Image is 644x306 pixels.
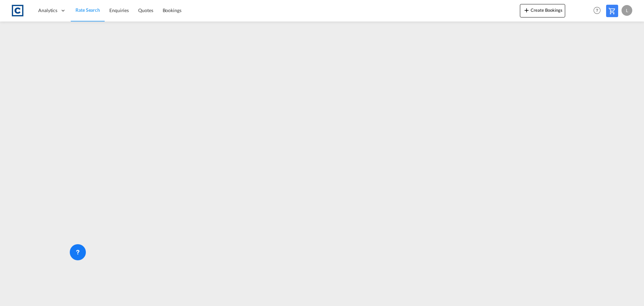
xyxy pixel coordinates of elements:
div: L [622,5,632,16]
img: 1fdb9190129311efbfaf67cbb4249bed.jpeg [10,3,25,18]
span: Enquiries [109,7,129,13]
span: Quotes [138,7,153,13]
div: Help [591,5,606,17]
span: Analytics [38,7,57,14]
span: Bookings [163,7,181,13]
span: Rate Search [75,7,100,13]
md-icon: icon-plus 400-fg [523,6,531,14]
span: Help [591,5,603,16]
button: icon-plus 400-fgCreate Bookings [520,4,565,17]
